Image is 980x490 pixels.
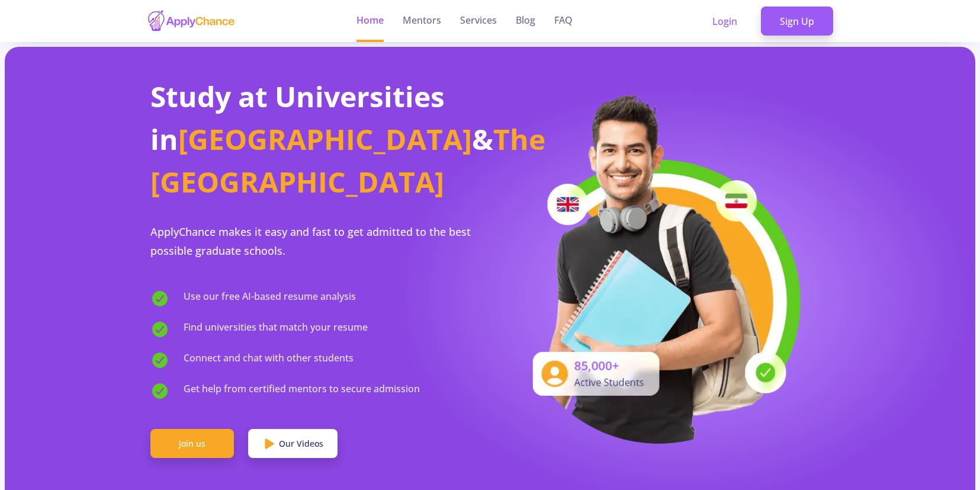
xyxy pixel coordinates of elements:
[150,429,234,459] a: Join us
[184,382,420,401] span: Get help from certified mentors to secure admission
[693,7,756,36] a: Login
[147,9,236,33] img: applychance logo
[248,429,338,459] a: Our Videos
[178,120,472,158] span: [GEOGRAPHIC_DATA]
[472,120,493,158] span: &
[184,351,354,370] span: Connect and chat with other students
[515,90,805,444] img: applicant
[279,437,323,450] span: Our Videos
[184,320,368,339] span: Find universities that match your resume
[150,77,445,158] span: Study at Universities in
[184,289,356,308] span: Use our free AI-based resume analysis
[150,225,471,258] span: ApplyChance makes it easy and fast to get admitted to the best possible graduate schools.
[761,7,833,36] a: Sign Up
